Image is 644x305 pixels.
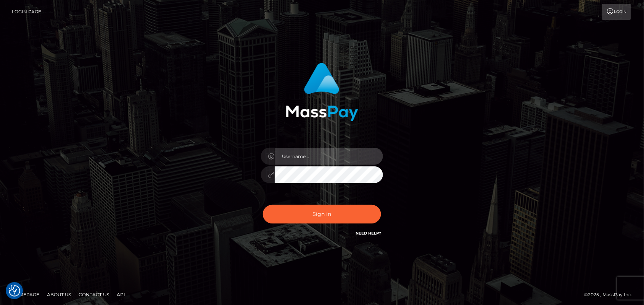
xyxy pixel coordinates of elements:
a: Login Page [12,4,41,20]
a: Contact Us [76,289,112,300]
img: Revisit consent button [9,285,20,297]
a: Homepage [8,289,42,300]
a: Login [602,4,631,20]
a: API [114,289,128,300]
div: © 2025 , MassPay Inc. [584,291,638,299]
button: Consent Preferences [9,285,20,297]
img: MassPay Login [286,63,358,121]
input: Username... [275,148,383,165]
a: About Us [44,289,74,300]
a: Need Help? [356,231,381,236]
button: Sign in [263,205,381,224]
